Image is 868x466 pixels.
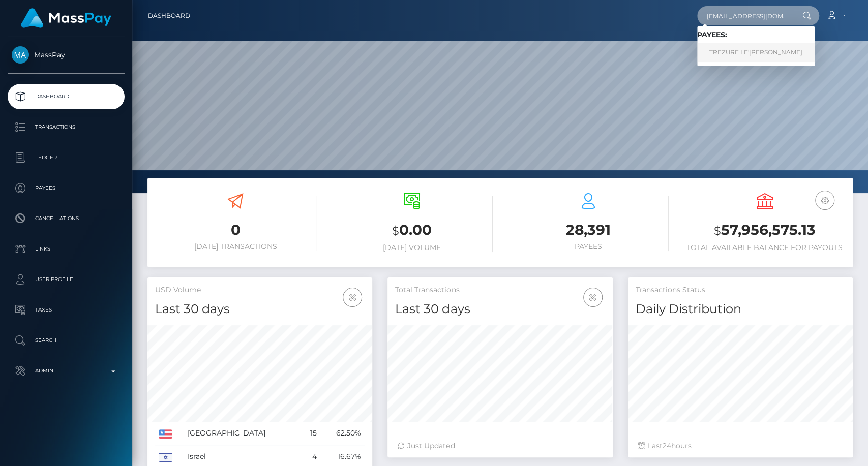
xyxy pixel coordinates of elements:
a: Taxes [8,297,125,323]
a: Ledger [8,145,125,170]
p: Dashboard [12,89,121,104]
p: Transactions [12,119,121,135]
h6: [DATE] Volume [332,243,493,252]
p: Taxes [12,302,121,318]
h4: Last 30 days [155,300,365,318]
a: Cancellations [8,206,125,231]
h6: Payees [508,242,669,251]
img: MassPay [12,46,29,64]
p: Search [12,333,121,348]
p: Admin [12,363,121,379]
p: Ledger [12,150,121,165]
td: 62.50% [320,422,365,445]
a: Dashboard [8,84,125,109]
h5: USD Volume [155,285,365,295]
h4: Last 30 days [395,300,605,318]
a: Admin [8,358,125,384]
td: 15 [302,422,320,445]
small: $ [714,224,721,238]
p: Links [12,241,121,257]
p: Cancellations [12,211,121,226]
h5: Total Transactions [395,285,605,295]
div: Just Updated [398,441,602,451]
a: Payees [8,175,125,201]
p: Payees [12,180,121,196]
h6: [DATE] Transactions [155,242,316,251]
h3: 0.00 [332,220,493,241]
p: User Profile [12,272,121,287]
a: TREZURE LE'[PERSON_NAME] [697,43,815,62]
h6: Payees: [697,30,815,39]
h4: Daily Distribution [636,300,845,318]
a: User Profile [8,267,125,292]
span: MassPay [8,50,125,59]
a: Transactions [8,114,125,140]
td: [GEOGRAPHIC_DATA] [184,422,302,445]
h6: Total Available Balance for Payouts [684,243,845,252]
span: 24 [663,441,671,450]
input: Search... [697,6,793,25]
h3: 28,391 [508,220,669,240]
img: IL.png [159,453,172,462]
img: MassPay Logo [21,8,111,28]
h3: 0 [155,220,316,240]
img: US.png [159,429,172,439]
small: $ [392,224,399,238]
a: Links [8,236,125,262]
h3: 57,956,575.13 [684,220,845,241]
a: Dashboard [148,5,190,26]
div: Last hours [638,441,843,451]
a: Search [8,328,125,353]
h5: Transactions Status [636,285,845,295]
